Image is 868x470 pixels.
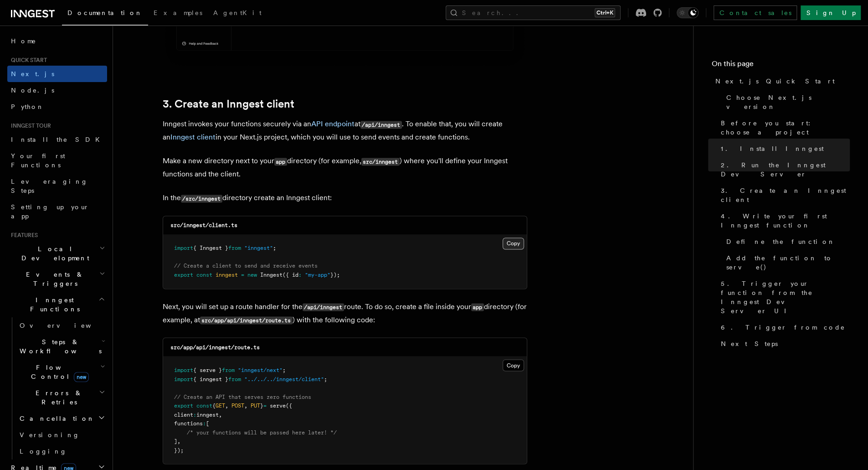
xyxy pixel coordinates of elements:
[270,402,286,408] span: serve
[717,319,850,336] a: 6. Trigger from code
[7,292,107,317] button: Inngest Functions
[801,5,861,20] a: Sign Up
[174,376,193,382] span: import
[721,339,778,348] span: Next Steps
[170,344,260,350] code: src/app/api/inngest/route.ts
[717,140,850,157] a: 1. Install Inngest
[212,402,216,408] span: {
[11,178,88,194] span: Leveraging Steps
[7,266,107,292] button: Events & Triggers
[7,241,107,266] button: Local Development
[163,300,527,326] p: Next, you will set up a route handler for the route. To do so, create a file inside your director...
[714,5,797,20] a: Contact sales
[503,238,524,249] button: Copy
[273,245,276,251] span: ;
[16,359,107,385] button: Flow Controlnew
[11,136,105,143] span: Install the SDK
[174,367,193,373] span: import
[231,402,244,408] span: POST
[174,447,184,453] span: });
[181,195,222,202] code: /src/inngest
[174,411,193,418] span: client
[712,58,850,73] h4: On this page
[16,414,95,423] span: Cancellation
[193,376,228,382] span: { inngest }
[721,186,850,204] span: 3. Create an Inngest client
[721,323,845,332] span: 6. Trigger from code
[241,272,244,278] span: =
[260,402,263,408] span: }
[154,9,202,16] span: Examples
[174,393,311,400] span: // Create an API that serves zero functions
[282,272,298,278] span: ({ id
[324,376,327,382] span: ;
[726,237,835,246] span: Define the function
[16,410,107,427] button: Cancellation
[244,376,324,382] span: "../../../inngest/client"
[7,295,98,314] span: Inngest Functions
[16,334,107,359] button: Steps & Workflows
[16,443,107,460] a: Logging
[216,272,238,278] span: inngest
[219,411,222,418] span: ,
[717,208,850,233] a: 4. Write your first Inngest function
[20,322,113,329] span: Overview
[7,173,107,199] a: Leveraging Steps
[717,182,850,208] a: 3. Create an Inngest client
[717,115,850,140] a: Before you start: choose a project
[200,316,293,324] code: src/app/api/inngest/route.ts
[222,367,235,373] span: from
[163,155,527,181] p: Make a new directory next to your directory (for example, ) where you'll define your Inngest func...
[274,158,287,165] code: app
[286,402,292,408] span: ({
[16,317,107,334] a: Overview
[723,233,850,250] a: Define the function
[62,3,148,26] a: Documentation
[20,448,67,455] span: Logging
[7,122,51,129] span: Inngest tour
[471,303,484,311] code: app
[228,376,241,382] span: from
[213,9,262,16] span: AgentKit
[177,438,180,444] span: ,
[7,244,99,263] span: Local Development
[203,420,206,426] span: :
[7,33,107,49] a: Home
[721,119,850,137] span: Before you start: choose a project
[723,250,850,275] a: Add the function to serve()
[726,93,850,111] span: Choose Next.js version
[677,7,699,18] button: Toggle dark mode
[148,3,208,25] a: Examples
[16,363,100,381] span: Flow Control
[174,272,193,278] span: export
[163,118,527,144] p: Inngest invokes your functions securely via an at . To enable that, you will create an in your Ne...
[196,411,219,418] span: inngest
[503,359,524,371] button: Copy
[721,160,850,179] span: 2. Run the Inngest Dev Server
[715,77,835,86] span: Next.js Quick Start
[170,222,237,228] code: src/inngest/client.ts
[282,367,286,373] span: ;
[7,199,107,224] a: Setting up your app
[305,272,330,278] span: "my-app"
[251,402,260,408] span: PUT
[16,388,99,407] span: Errors & Retries
[67,9,143,16] span: Documentation
[11,87,54,94] span: Node.js
[721,144,824,153] span: 1. Install Inngest
[247,272,257,278] span: new
[174,402,193,408] span: export
[7,66,107,82] a: Next.js
[206,420,209,426] span: [
[208,3,267,25] a: AgentKit
[263,402,267,408] span: =
[7,148,107,173] a: Your first Functions
[11,70,54,77] span: Next.js
[170,133,216,141] a: Inngest client
[244,402,247,408] span: ,
[174,245,193,251] span: import
[16,385,107,410] button: Errors & Retries
[7,232,38,239] span: Features
[196,272,212,278] span: const
[174,420,203,426] span: functions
